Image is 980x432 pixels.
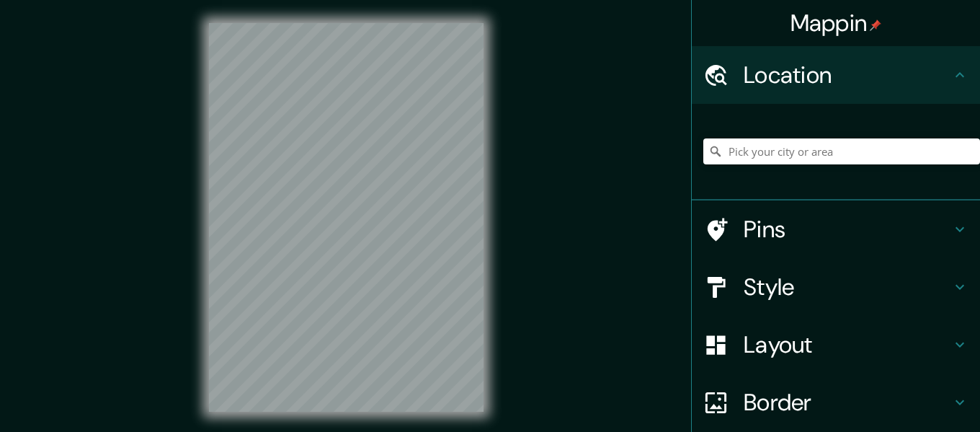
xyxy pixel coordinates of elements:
[692,258,980,316] div: Style
[744,330,951,359] h4: Layout
[692,374,980,431] div: Border
[870,19,881,31] img: pin-icon.png
[692,200,980,258] div: Pins
[209,23,484,412] canvas: Map
[744,273,951,301] h4: Style
[744,215,951,244] h4: Pins
[703,138,980,164] input: Pick your city or area
[790,9,882,38] h4: Mappin
[744,388,951,417] h4: Border
[744,61,951,89] h4: Location
[692,46,980,104] div: Location
[692,316,980,374] div: Layout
